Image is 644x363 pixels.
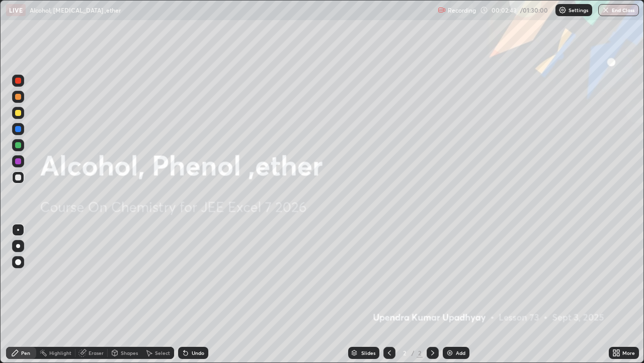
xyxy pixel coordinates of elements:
p: LIVE [9,6,23,14]
div: Undo [192,350,204,355]
div: Eraser [89,350,104,355]
p: Settings [569,8,588,13]
div: 2 [399,350,410,356]
div: Slides [361,350,375,355]
div: Add [456,350,465,355]
div: Shapes [121,350,138,355]
div: / [412,350,415,356]
img: recording.375f2c34.svg [438,6,446,14]
div: Select [155,350,170,355]
p: Recording [448,7,476,14]
div: 2 [417,348,423,357]
div: Highlight [49,350,71,355]
p: Alcohol, [MEDICAL_DATA] ,ether [30,6,121,14]
img: end-class-cross [602,6,610,14]
img: class-settings-icons [558,6,567,14]
img: add-slide-button [446,349,454,357]
div: More [622,350,635,355]
div: Pen [21,350,30,355]
button: End Class [598,4,639,16]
